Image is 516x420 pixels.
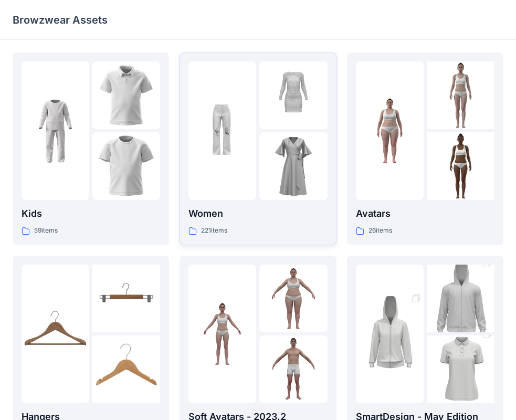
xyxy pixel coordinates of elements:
img: folder 2 [427,248,494,350]
img: folder 3 [259,335,327,403]
img: folder 3 [92,132,160,200]
a: folder 1folder 2folder 3Kids59items [13,52,169,245]
a: folder 1folder 2folder 3Avatars26items [347,52,503,245]
img: folder 1 [22,97,89,165]
img: folder 2 [427,61,494,129]
p: Kids [22,206,160,221]
img: folder 3 [259,132,327,200]
img: folder 1 [22,300,89,367]
p: 26 items [368,225,392,236]
img: folder 2 [259,61,327,129]
img: folder 3 [92,335,160,403]
img: folder 1 [356,97,424,165]
p: 59 items [34,225,58,236]
img: folder 1 [188,97,256,165]
img: folder 3 [427,132,494,200]
p: Browzwear Assets [13,13,108,27]
p: 221 items [201,225,227,236]
img: folder 2 [259,265,327,332]
a: folder 1folder 2folder 3Women221items [180,52,336,245]
img: folder 2 [92,265,160,332]
p: Avatars [356,206,494,221]
img: folder 2 [92,61,160,129]
p: Women [188,206,327,221]
img: folder 1 [356,283,424,385]
img: folder 1 [188,300,256,367]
